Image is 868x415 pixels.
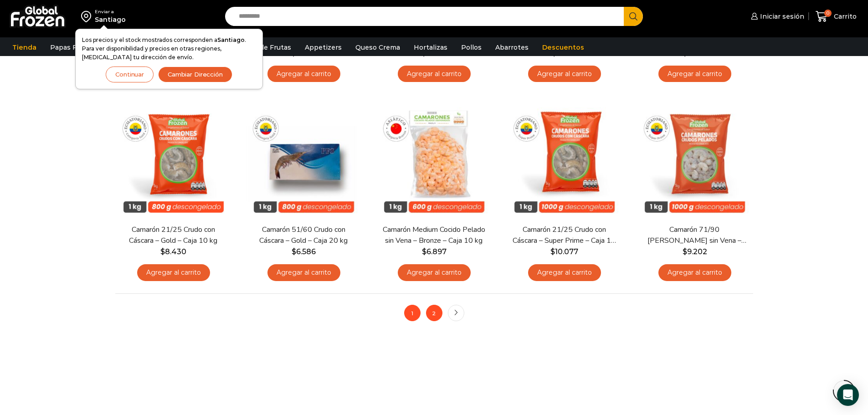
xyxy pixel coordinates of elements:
[422,247,447,256] bdi: 6.897
[292,247,316,256] bdi: 6.586
[426,305,442,321] a: 2
[8,39,41,56] a: Tienda
[137,264,210,281] a: Agregar al carrito: “Camarón 21/25 Crudo con Cáscara - Gold - Caja 10 kg”
[491,39,533,56] a: Abarrotes
[291,49,296,57] span: $
[538,39,589,56] a: Descuentos
[552,49,556,57] span: $
[832,12,857,21] span: Carrito
[267,264,340,281] a: Agregar al carrito: “Camarón 51/60 Crudo con Cáscara - Gold - Caja 20 kg”
[457,39,486,56] a: Pollos
[813,6,859,27] a: 0 Carrito
[158,67,232,82] button: Cambiar Dirección
[217,36,245,43] strong: Santiago
[82,36,256,62] p: Los precios y el stock mostrados corresponden a . Para ver disponibilidad y precios en otras regi...
[552,49,577,57] bdi: 9.493
[421,49,447,57] bdi: 6.784
[749,7,804,26] a: Iniciar sesión
[95,15,126,24] div: Santiago
[398,264,471,281] a: Agregar al carrito: “Camarón Medium Cocido Pelado sin Vena - Bronze - Caja 10 kg”
[106,67,154,82] button: Continuar
[683,247,687,256] span: $
[528,264,601,281] a: Agregar al carrito: “Camarón 21/25 Crudo con Cáscara - Super Prime - Caja 10 kg”
[398,66,471,82] a: Agregar al carrito: “Camarón 36/40 Crudo con Cáscara - Silver - Caja 10 kg”
[528,66,601,82] a: Agregar al carrito: “Camarón 26/30 Crudo con Cáscara - Super Prime - Caja 10 kg”
[683,49,707,57] bdi: 9.399
[160,247,165,256] span: $
[683,247,707,256] bdi: 9.202
[550,247,578,256] bdi: 10.077
[512,225,616,246] a: Camarón 21/25 Crudo con Cáscara – Super Prime – Caja 10 kg
[658,66,731,82] a: Agregar al carrito: “Camarón 36/40 Crudo Pelado sin Vena - Gold - Caja 10 kg”
[95,9,126,15] div: Enviar a
[234,39,296,56] a: Pulpa de Frutas
[824,10,832,17] span: 0
[121,225,226,246] a: Camarón 21/25 Crudo con Cáscara – Gold – Caja 10 kg
[404,305,421,321] span: 1
[837,384,859,406] div: Open Intercom Messenger
[81,9,95,24] img: address-field-icon.svg
[683,49,687,57] span: $
[381,225,486,246] a: Camarón Medium Cocido Pelado sin Vena – Bronze – Caja 10 kg
[292,247,296,256] span: $
[550,247,555,256] span: $
[251,225,356,246] a: Camarón 51/60 Crudo con Cáscara – Gold – Caja 20 kg
[758,12,804,21] span: Iniciar sesión
[421,49,426,57] span: $
[351,39,405,56] a: Queso Crema
[46,39,96,56] a: Papas Fritas
[160,247,186,256] bdi: 8.430
[658,264,731,281] a: Agregar al carrito: “Camarón 71/90 Crudo Pelado sin Vena - Super Prime - Caja 10 kg”
[267,66,340,82] a: Agregar al carrito: “Camarón 36/40 Crudo Pelado sin Vena - Silver - Caja 10 kg”
[642,225,747,246] a: Camarón 71/90 [PERSON_NAME] sin Vena – Super Prime – Caja 10 kg
[409,39,452,56] a: Hortalizas
[291,49,316,57] bdi: 8.524
[300,39,346,56] a: Appetizers
[624,7,643,26] button: Search button
[422,247,426,256] span: $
